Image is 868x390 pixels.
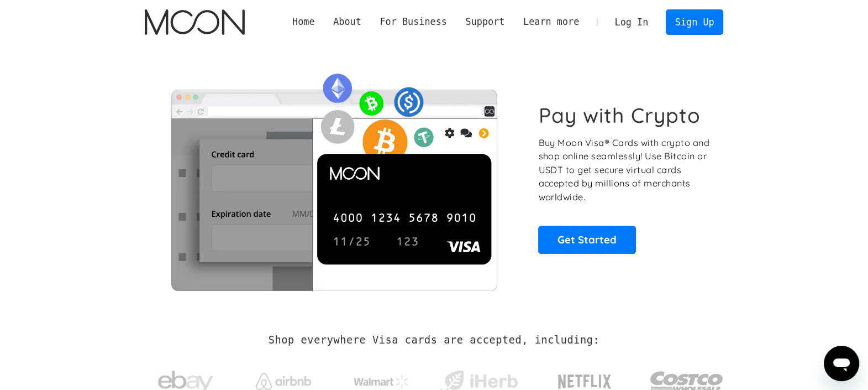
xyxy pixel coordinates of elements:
[324,15,370,29] div: About
[256,373,311,390] img: Airbnb
[666,9,723,34] a: Sign Up
[538,103,701,128] h1: Pay with Crypto
[538,226,636,253] a: Get Started
[371,15,456,29] div: For Business
[824,346,859,381] iframe: Button to launch messaging window
[145,9,245,35] a: home
[456,15,514,29] div: Support
[606,10,657,34] a: Log In
[523,15,579,29] div: Learn more
[514,15,588,29] div: Learn more
[333,15,361,29] div: About
[465,15,504,29] div: Support
[538,136,711,204] p: Buy Moon Visa® Cards with crypto and shop online seamlessly! Use Bitcoin or USDT to get secure vi...
[145,9,245,35] img: Moon Logo
[145,66,523,290] img: Moon Cards let you spend your crypto anywhere Visa is accepted.
[380,15,446,29] div: For Business
[354,375,409,388] img: Walmart
[269,334,599,346] h2: Shop everywhere Visa cards are accepted, including:
[283,15,324,29] a: Home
